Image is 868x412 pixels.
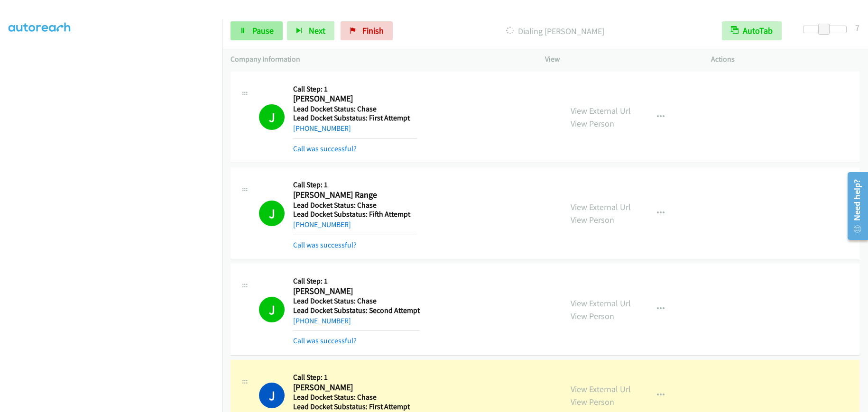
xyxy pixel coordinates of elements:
[293,124,351,133] a: [PHONE_NUMBER]
[571,201,631,212] a: View External Url
[287,21,334,40] button: Next
[545,54,694,65] p: View
[840,168,868,244] iframe: Resource Center
[293,210,417,219] h5: Lead Docket Substatus: Fifth Attempt
[293,286,417,297] h2: [PERSON_NAME]
[293,393,410,402] h5: Lead Docket Status: Chase
[293,336,357,345] a: Call was successful?
[259,201,285,226] h1: J
[231,54,528,65] p: Company Information
[293,240,357,249] a: Call was successful?
[259,104,285,130] h1: J
[293,382,410,393] h2: [PERSON_NAME]
[293,84,417,94] h5: Call Step: 1
[259,383,285,408] h1: J
[855,21,859,34] div: 7
[571,298,631,309] a: View External Url
[293,306,420,315] h5: Lead Docket Substatus: Second Attempt
[293,373,410,382] h5: Call Step: 1
[406,25,705,37] p: Dialing [PERSON_NAME]
[293,316,351,325] a: [PHONE_NUMBER]
[571,105,631,116] a: View External Url
[252,25,274,36] span: Pause
[571,384,631,394] a: View External Url
[293,276,420,286] h5: Call Step: 1
[231,21,283,40] a: Pause
[293,402,410,412] h5: Lead Docket Substatus: First Attempt
[293,296,420,306] h5: Lead Docket Status: Chase
[293,113,417,123] h5: Lead Docket Substatus: First Attempt
[259,297,285,322] h1: J
[293,144,357,153] a: Call was successful?
[293,93,417,104] h2: [PERSON_NAME]
[293,220,351,229] a: [PHONE_NUMBER]
[341,21,393,40] a: Finish
[571,214,614,225] a: View Person
[309,25,325,36] span: Next
[571,396,614,407] a: View Person
[293,180,417,190] h5: Call Step: 1
[571,118,614,129] a: View Person
[293,104,417,114] h5: Lead Docket Status: Chase
[571,311,614,321] a: View Person
[293,190,417,201] h2: [PERSON_NAME] Range
[362,25,384,36] span: Finish
[722,21,782,40] button: AutoTab
[293,201,417,210] h5: Lead Docket Status: Chase
[711,54,860,65] p: Actions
